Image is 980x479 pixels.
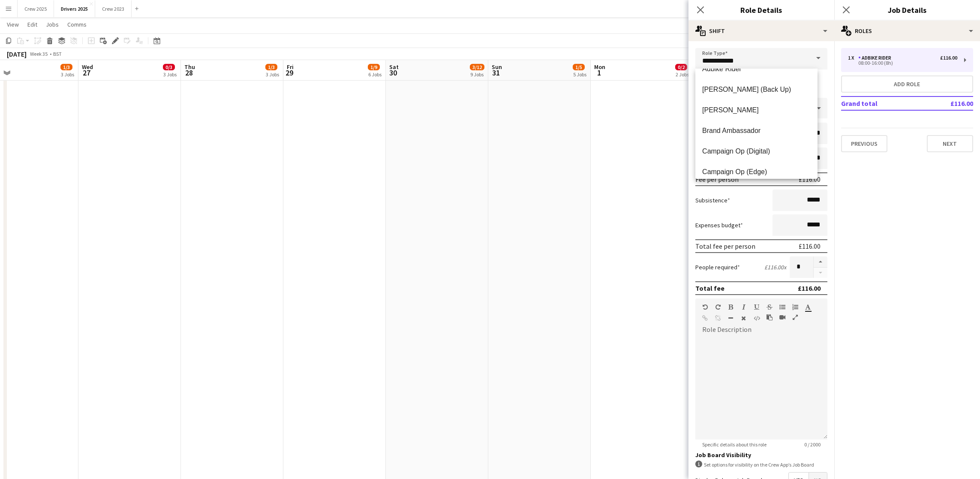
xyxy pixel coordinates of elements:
button: Bold [728,304,734,310]
span: 1/5 [573,64,585,70]
button: Ordered List [792,304,798,310]
div: 6 Jobs [368,71,382,78]
span: 27 [81,68,93,78]
div: Fee per person [695,175,739,184]
span: Campaign Op (Edge) [702,168,811,176]
div: £116.00 [940,55,957,61]
span: Campaign Op (Digital) [702,147,811,155]
div: 9 Jobs [470,71,484,78]
button: Next [927,135,973,152]
div: £116.00 [799,175,821,184]
span: 29 [286,68,294,78]
div: £116.00 [798,284,821,292]
div: 3 Jobs [61,71,74,78]
div: 3 Jobs [163,71,177,78]
span: Week 35 [28,51,50,57]
div: Total fee per person [695,242,755,250]
div: 08:00-16:00 (8h) [848,61,957,65]
button: Crew 2025 [18,0,54,17]
h3: Job Board Visibility [695,451,827,459]
span: [PERSON_NAME] (Back Up) [702,85,811,93]
button: Previous [841,135,887,152]
div: Total fee [695,284,724,292]
label: Subsistence [695,196,730,204]
a: Comms [64,19,90,30]
span: 0/3 [163,64,175,70]
button: Italic [741,304,747,310]
label: Expenses budget [695,221,743,229]
button: Add role [841,75,973,93]
span: 1/3 [265,64,277,70]
button: Undo [702,304,708,310]
button: Drivers 2025 [54,0,95,17]
span: 0/2 [675,64,687,70]
span: Thu [184,63,195,71]
span: Comms [67,21,87,28]
div: BST [53,51,62,57]
a: View [3,19,22,30]
button: Paste as plain text [767,314,773,321]
td: £116.00 [922,96,973,110]
span: [PERSON_NAME] [702,106,811,114]
span: 1/9 [368,64,380,70]
div: £116.00 [799,242,821,250]
button: Underline [754,304,760,310]
a: Jobs [42,19,62,30]
span: Sat [389,63,399,71]
span: Brand Ambassador [702,127,811,135]
button: Clear Formatting [741,315,747,322]
button: Increase [814,256,827,268]
button: Insert video [779,314,785,321]
span: 3/12 [470,64,484,70]
h3: Role Details [688,4,834,15]
span: 31 [490,68,502,78]
div: 5 Jobs [573,71,586,78]
div: 2 Jobs [676,71,689,78]
button: Strikethrough [767,304,773,310]
span: Edit [27,21,37,28]
span: Specific details about this role [695,441,773,448]
div: Set options for visibility on the Crew App’s Job Board [695,461,827,469]
span: Wed [82,63,93,71]
span: 0 / 2000 [797,441,827,448]
h3: Job Details [834,4,980,15]
span: 1 [593,68,605,78]
div: Adbike Rider [858,55,895,61]
div: [DATE] [7,50,27,58]
span: 30 [388,68,399,78]
td: Grand total [841,96,922,110]
button: Fullscreen [792,314,798,321]
span: Mon [594,63,605,71]
div: £116.00 x [764,263,786,271]
span: View [7,21,19,28]
div: 1 x [848,55,858,61]
div: Shift [688,21,834,41]
button: Crew 2023 [95,0,132,17]
button: Unordered List [779,304,785,310]
button: Horizontal Line [728,315,734,322]
button: Text Color [805,304,811,310]
span: 1/3 [60,64,72,70]
span: Jobs [46,21,59,28]
button: Redo [715,304,721,310]
a: Edit [24,19,41,30]
span: Fri [287,63,294,71]
div: 3 Jobs [266,71,279,78]
span: 28 [183,68,195,78]
label: People required [695,263,740,271]
button: HTML Code [754,315,760,322]
span: Sun [492,63,502,71]
div: Roles [834,21,980,41]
